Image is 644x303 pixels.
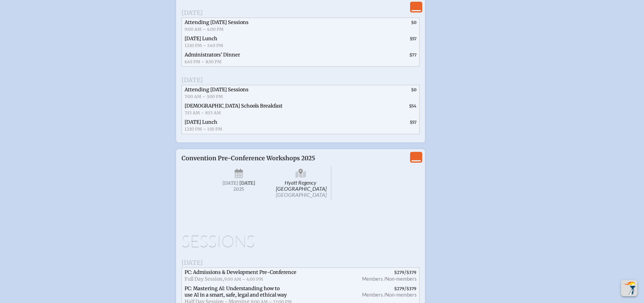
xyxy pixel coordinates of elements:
span: Members / [362,292,385,298]
span: [DATE] [182,76,203,84]
span: $57 [410,120,416,125]
h1: Sessions [182,233,420,249]
span: 7:00 AM – 3:00 PM [185,94,223,99]
span: [DATE] [182,259,203,266]
span: Non-members [385,276,416,282]
span: $54 [409,103,416,109]
span: [DEMOGRAPHIC_DATA] Schools Breakfast [185,103,283,109]
span: [DATE] [222,180,238,186]
span: PC: Admissions & Development Pre-Conference [185,269,296,275]
span: [DATE] [182,9,203,17]
span: Non-members [385,292,416,298]
span: / [354,267,419,284]
span: 12:10 PM – 1:40 PM [185,43,223,48]
span: $279 [394,270,404,275]
span: $57 [410,36,416,41]
span: Attending [DATE] Sessions [185,19,248,25]
span: Convention Pre-Conference Workshops 2025 [182,155,315,162]
span: 9:00 AM – 4:00 PM [224,277,263,282]
span: PC: Mastering AI: Understanding how to use AI in a smart, safe, legal and ethical way [185,285,287,298]
span: $379 [406,286,416,291]
span: [DATE] Lunch [185,119,217,125]
img: To the top [622,281,636,295]
span: [DATE] Lunch [185,36,217,42]
span: $0 [411,20,416,25]
span: Full Day Session, [185,276,224,282]
span: Hyatt Regency [GEOGRAPHIC_DATA] [270,166,331,201]
span: 6:45 PM – 8:30 PM [185,59,221,64]
span: 12:10 PM – 1:10 PM [185,126,222,132]
span: 7:15 AM – 8:15 AM [185,110,221,115]
span: Administrators' Dinner [185,52,240,58]
span: 2025 [214,187,264,192]
span: $379 [406,270,416,275]
span: 9:00 AM – 4:00 PM [185,27,223,32]
span: $77 [409,52,416,57]
span: [GEOGRAPHIC_DATA] [276,191,327,198]
button: Scroll Top [621,280,637,296]
span: $0 [411,87,416,92]
span: $279 [394,286,404,291]
span: Members / [362,276,385,282]
span: [DATE] [239,180,255,186]
span: Attending [DATE] Sessions [185,87,248,93]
